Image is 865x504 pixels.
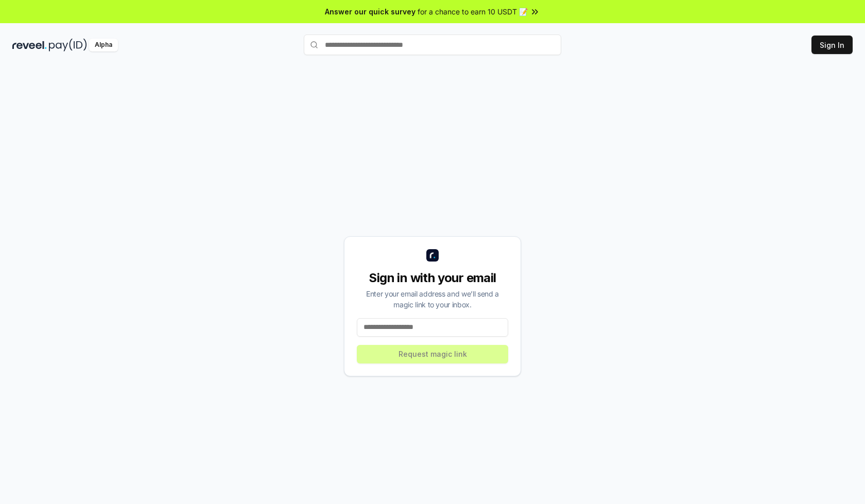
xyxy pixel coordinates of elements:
[426,249,439,262] img: logo_small
[811,36,853,54] button: Sign In
[49,39,87,51] img: pay_id
[357,288,508,310] div: Enter your email address and we’ll send a magic link to your inbox.
[12,39,47,51] img: reveel_dark
[357,270,508,286] div: Sign in with your email
[325,6,416,17] span: Answer our quick survey
[89,39,118,51] div: Alpha
[418,6,528,17] span: for a chance to earn 10 USDT 📝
